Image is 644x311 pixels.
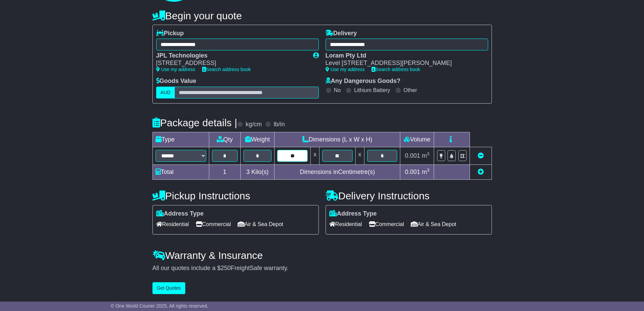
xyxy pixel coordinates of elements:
[329,219,362,229] span: Residential
[326,52,481,60] div: Loram Pty Ltd
[427,151,430,156] sup: 3
[326,77,401,85] label: Any Dangerous Goods?
[202,67,251,72] a: Search address book
[329,210,377,218] label: Address Type
[238,219,283,229] span: Air & Sea Depot
[405,169,420,175] span: 0.001
[400,132,434,147] td: Volume
[221,265,231,271] span: 250
[152,190,319,201] h4: Pickup Instructions
[427,168,430,173] sup: 3
[275,164,400,179] td: Dimensions in Centimetre(s)
[152,10,492,21] h4: Begin your quote
[326,60,481,67] div: Level [STREET_ADDRESS][PERSON_NAME]
[152,250,492,261] h4: Warranty & Insurance
[156,67,195,72] a: Use my address
[156,87,175,98] label: AUD
[326,67,365,72] a: Use my address
[152,164,209,179] td: Total
[156,219,189,229] span: Residential
[245,121,262,128] label: kg/cm
[156,52,306,60] div: JPL Technologies
[422,152,430,159] span: m
[196,219,231,229] span: Commercial
[152,117,237,128] h4: Package details |
[275,132,400,147] td: Dimensions (L x W x H)
[156,77,196,85] label: Goods Value
[156,30,184,37] label: Pickup
[372,67,420,72] a: Search address book
[411,219,456,229] span: Air & Sea Depot
[156,60,306,67] div: [STREET_ADDRESS]
[111,303,209,309] span: © One World Courier 2025. All rights reserved.
[240,164,275,179] td: Kilo(s)
[240,132,275,147] td: Weight
[209,132,240,147] td: Qty
[152,265,492,272] div: All our quotes include a $ FreightSafe warranty.
[354,87,390,93] label: Lithium Battery
[311,147,319,164] td: x
[209,164,240,179] td: 1
[156,210,204,218] label: Address Type
[355,147,364,164] td: x
[405,152,420,159] span: 0.001
[326,190,492,201] h4: Delivery Instructions
[422,169,430,175] span: m
[369,219,404,229] span: Commercial
[478,152,484,159] a: Remove this item
[326,30,357,37] label: Delivery
[334,87,341,93] label: No
[152,282,186,294] button: Get Quotes
[246,169,249,175] span: 3
[152,132,209,147] td: Type
[273,121,285,128] label: lb/in
[478,169,484,175] a: Add new item
[404,87,417,93] label: Other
